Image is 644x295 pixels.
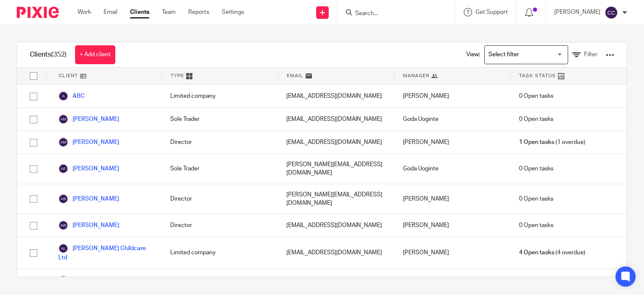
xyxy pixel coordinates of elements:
span: 0 Open tasks [519,115,553,123]
div: [EMAIL_ADDRESS][DOMAIN_NAME] [278,85,394,107]
div: Limited company [162,269,278,292]
div: Limited company [162,85,278,107]
div: Director [162,131,278,154]
div: Sole Trader [162,154,278,184]
div: [EMAIL_ADDRESS][DOMAIN_NAME] [278,214,394,237]
div: [EMAIL_ADDRESS][DOMAIN_NAME] [278,269,394,292]
div: Limited company [162,237,278,268]
img: svg%3E [58,91,68,101]
div: Director [162,214,278,237]
div: [PERSON_NAME] [395,214,511,237]
div: Goda Uoginte [395,108,511,131]
div: Director [162,184,278,214]
span: 1 Open tasks [519,138,554,146]
a: [PERSON_NAME] [58,194,119,204]
span: Filter [584,52,597,57]
a: [PERSON_NAME] [58,220,119,230]
span: Manager [403,72,429,79]
div: [PERSON_NAME] [395,269,511,292]
span: Task Status [519,72,556,79]
img: svg%3E [58,243,68,253]
div: [EMAIL_ADDRESS][DOMAIN_NAME] [278,108,394,131]
span: 0 Open tasks [519,92,553,100]
img: svg%3E [58,275,68,285]
a: Team [162,8,176,16]
div: [PERSON_NAME] [395,184,511,214]
span: (352) [51,51,67,58]
div: [EMAIL_ADDRESS][DOMAIN_NAME] [278,237,394,268]
span: Get Support [475,9,508,15]
span: 0 Open tasks [519,195,553,203]
img: svg%3E [605,6,618,19]
div: [EMAIL_ADDRESS][DOMAIN_NAME] [278,131,394,154]
span: (4 overdue) [519,248,585,257]
div: Sole Trader [162,108,278,131]
div: Search for option [484,45,568,64]
div: Goda Uoginte [395,154,511,184]
img: svg%3E [58,194,68,204]
img: svg%3E [58,137,68,147]
a: Settings [222,8,244,16]
span: 0 Open tasks [519,164,553,173]
img: svg%3E [58,114,68,124]
img: svg%3E [58,220,68,230]
span: 0 Open tasks [519,221,553,230]
div: [PERSON_NAME] [395,131,511,154]
span: Client [59,72,78,79]
span: 4 Open tasks [519,248,554,257]
span: Type [171,72,184,79]
div: View: [454,42,614,67]
h1: Clients [30,50,67,59]
img: svg%3E [58,164,68,174]
a: Clients [130,8,149,16]
a: [PERSON_NAME] Childcare Ltd [58,243,153,262]
a: [PERSON_NAME] [58,114,119,124]
a: [PERSON_NAME] [58,137,119,147]
div: [PERSON_NAME][EMAIL_ADDRESS][DOMAIN_NAME] [278,184,394,214]
div: [PERSON_NAME][EMAIL_ADDRESS][DOMAIN_NAME] [278,154,394,184]
p: [PERSON_NAME] [554,8,600,16]
span: Email [287,72,304,79]
div: [PERSON_NAME] [395,237,511,268]
input: Search for option [486,47,563,62]
a: ABC [58,91,85,101]
img: Pixie [17,7,59,18]
div: [PERSON_NAME] [395,85,511,107]
input: Select all [26,68,42,84]
a: Work [78,8,91,16]
span: 0 Open tasks [519,276,553,284]
a: [PERSON_NAME] [58,164,119,174]
a: Reports [188,8,209,16]
a: + Add client [75,45,115,64]
a: Antech Scientific Limited [58,275,140,285]
input: Search [354,10,430,18]
a: Email [104,8,117,16]
span: (1 overdue) [519,138,585,146]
